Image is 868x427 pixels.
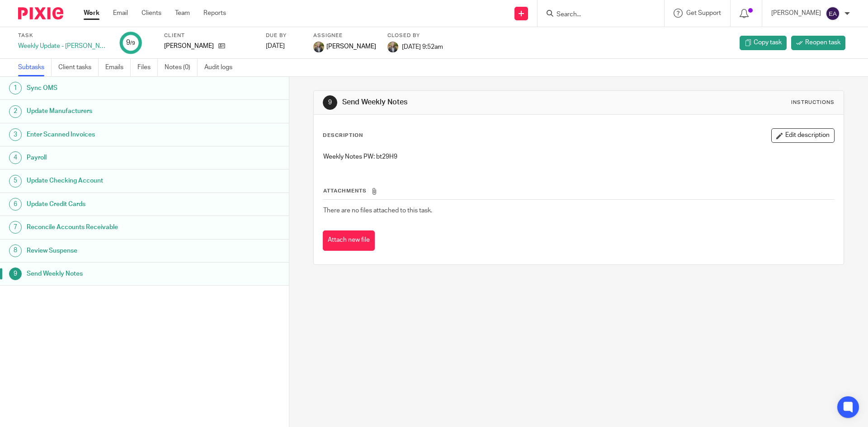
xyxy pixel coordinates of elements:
[266,42,302,51] div: [DATE]
[27,244,196,258] h1: Review Suspense
[323,132,363,139] p: Description
[323,207,432,214] span: There are no files attached to this task.
[105,59,131,76] a: Emails
[9,105,22,118] div: 2
[323,95,337,110] div: 9
[826,6,840,21] img: svg%3E
[326,42,376,51] span: [PERSON_NAME]
[18,32,108,39] label: Task
[740,36,787,50] a: Copy task
[313,32,376,39] label: Assignee
[9,151,22,164] div: 4
[754,38,782,47] span: Copy task
[137,59,158,76] a: Files
[323,152,834,161] p: Weekly Notes PW: bt29H9
[266,32,302,39] label: Due by
[791,99,835,106] div: Instructions
[9,221,22,234] div: 7
[27,174,196,188] h1: Update Checking Account
[27,151,196,164] h1: Payroll
[771,128,835,143] button: Edit description
[18,42,108,51] div: Weekly Update - [PERSON_NAME]
[9,82,22,94] div: 1
[686,10,721,16] span: Get Support
[165,59,198,76] a: Notes (0)
[18,59,52,76] a: Subtasks
[203,9,226,18] a: Reports
[142,9,161,18] a: Clients
[204,59,239,76] a: Audit logs
[164,42,214,51] p: [PERSON_NAME]
[342,98,598,107] h1: Send Weekly Notes
[771,9,821,18] p: [PERSON_NAME]
[18,7,63,19] img: Pixie
[126,38,135,48] div: 9
[130,41,135,46] small: /9
[402,43,443,50] span: [DATE] 9:52am
[27,267,196,281] h1: Send Weekly Notes
[27,104,196,118] h1: Update Manufacturers
[313,42,324,52] img: image.jpg
[9,198,22,211] div: 6
[323,188,367,193] span: Attachments
[9,244,22,257] div: 8
[387,32,443,39] label: Closed by
[175,9,190,18] a: Team
[9,267,22,280] div: 9
[84,9,99,18] a: Work
[9,128,22,141] div: 3
[164,32,255,39] label: Client
[27,81,196,95] h1: Sync OMS
[27,221,196,234] h1: Reconcile Accounts Receivable
[58,59,99,76] a: Client tasks
[113,9,128,18] a: Email
[805,38,840,47] span: Reopen task
[27,128,196,141] h1: Enter Scanned Invoices
[323,230,375,251] button: Attach new file
[556,11,637,19] input: Search
[9,175,22,188] div: 5
[387,42,398,52] img: image.jpg
[27,197,196,211] h1: Update Credit Cards
[791,36,845,50] a: Reopen task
